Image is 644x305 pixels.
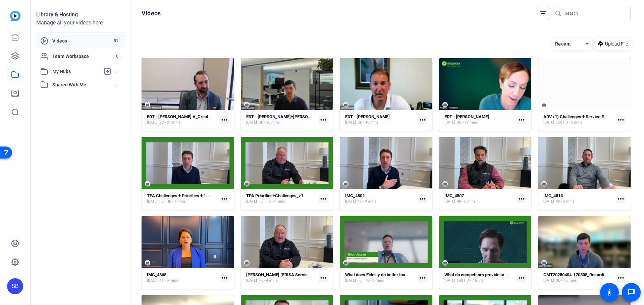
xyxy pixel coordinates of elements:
[517,274,526,282] mat-icon: more_horiz
[220,274,229,282] mat-icon: more_horiz
[556,199,575,204] span: 4K - 3 mins
[36,19,125,27] div: Manage all your videos here
[147,193,217,204] a: TPA Challenges + Priorities + 1 Thing[DATE]Full HD - 4 mins
[517,195,526,203] mat-icon: more_horiz
[444,120,455,125] span: [DATE]
[52,37,111,44] span: Videos
[10,11,20,21] img: blue-gradient.svg
[147,193,218,198] strong: TPA Challenges + Priorities + 1 Thing
[543,114,628,119] strong: ADV (1) Challenges + Service EVO + 1 Thing
[345,120,356,125] span: [DATE]
[517,116,526,124] mat-icon: more_horiz
[457,199,476,204] span: 4K - 6 mins
[457,120,478,125] span: SD - 19 mins
[556,278,577,283] span: SD - 42 mins
[345,193,416,204] a: IMG_4802[DATE]4K - 9 mins
[605,41,628,48] span: Upload File
[147,114,231,119] strong: EDT - [PERSON_NAME] A_Creative Planning
[543,193,614,204] a: IMG_4813[DATE]4K - 3 mins
[147,278,158,283] span: [DATE]
[113,53,121,60] span: 0
[246,120,257,125] span: [DATE]
[111,37,121,45] span: 51
[418,116,427,124] mat-icon: more_horiz
[457,278,483,283] span: Full HD - 7 mins
[543,114,614,125] a: ADV (1) Challenges + Service EVO + 1 Thing[DATE]Full HD - 5 mins
[246,114,317,125] a: EDT - [PERSON_NAME]+[PERSON_NAME][DATE]SD - 20 mins
[259,120,280,125] span: SD - 20 mins
[319,116,328,124] mat-icon: more_horiz
[52,81,115,88] span: Shared With Me
[36,65,125,78] mat-expansion-panel-header: My Hubs
[220,116,229,124] mat-icon: more_horiz
[543,272,614,283] a: GMT20250404-170508_Recording_640x360[DATE]SD - 42 mins
[36,78,125,91] mat-expansion-panel-header: Shared With Me
[319,195,328,203] mat-icon: more_horiz
[147,114,217,125] a: EDT - [PERSON_NAME] A_Creative Planning[DATE]SD - 21 mins
[616,274,625,282] mat-icon: more_horiz
[147,120,158,125] span: [DATE]
[246,193,303,198] strong: TPA Priorities+Challenges_v1
[345,272,434,277] strong: What does Fidelity do better than competitors?
[543,193,563,198] strong: IMG_4813
[345,278,356,283] span: [DATE]
[220,195,229,203] mat-icon: more_horiz
[246,272,314,277] strong: [PERSON_NAME] (ERISA Services)
[556,120,582,125] span: Full HD - 5 mins
[147,199,158,204] span: [DATE]
[319,274,328,282] mat-icon: more_horiz
[246,199,257,204] span: [DATE]
[345,114,416,125] a: EDT - [PERSON_NAME][DATE]SD - 18 mins
[565,9,625,17] input: Search
[543,278,554,283] span: [DATE]
[52,53,113,60] span: Team Workspace
[543,272,627,277] strong: GMT20250404-170508_Recording_640x360
[345,193,365,198] strong: IMG_4802
[246,193,317,204] a: TPA Priorities+Challenges_v1[DATE]Full HD - 4 mins
[543,120,554,125] span: [DATE]
[259,278,277,283] span: 4K - 4 mins
[444,114,515,125] a: EDT - [PERSON_NAME][DATE]SD - 19 mins
[444,278,455,283] span: [DATE]
[444,193,515,204] a: IMG_4807[DATE]4K - 6 mins
[616,116,625,124] mat-icon: more_horiz
[444,199,455,204] span: [DATE]
[345,272,416,283] a: What does Fidelity do better than competitors?[DATE]Full HD - 6 mins
[7,278,23,294] div: SB
[358,120,379,125] span: SD - 18 mins
[605,288,613,296] mat-icon: accessibility
[259,199,285,204] span: Full HD - 4 mins
[627,288,635,296] mat-icon: message
[147,272,166,277] strong: IMG_4868
[358,199,376,204] span: 4K - 9 mins
[246,278,257,283] span: [DATE]
[539,9,547,17] mat-icon: filter_list
[418,195,427,203] mat-icon: more_horiz
[418,274,427,282] mat-icon: more_horiz
[555,41,571,47] span: Recent
[345,199,356,204] span: [DATE]
[444,272,549,277] strong: What do competitors provide or do better than Fidelity?
[543,199,554,204] span: [DATE]
[595,38,631,50] button: Upload File
[358,278,384,283] span: Full HD - 6 mins
[159,278,178,283] span: 4K - 5 mins
[147,272,217,283] a: IMG_4868[DATE]4K - 5 mins
[159,199,186,204] span: Full HD - 4 mins
[246,114,326,119] strong: EDT - [PERSON_NAME]+[PERSON_NAME]
[444,272,515,283] a: What do competitors provide or do better than Fidelity?[DATE]Full HD - 7 mins
[444,114,489,119] strong: EDT - [PERSON_NAME]
[345,114,390,119] strong: EDT - [PERSON_NAME]
[52,68,100,75] span: My Hubs
[616,195,625,203] mat-icon: more_horiz
[159,120,180,125] span: SD - 21 mins
[36,11,125,19] div: Library & Hosting
[444,193,464,198] strong: IMG_4807
[142,9,161,17] h1: Videos
[246,272,317,283] a: [PERSON_NAME] (ERISA Services)[DATE]4K - 4 mins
